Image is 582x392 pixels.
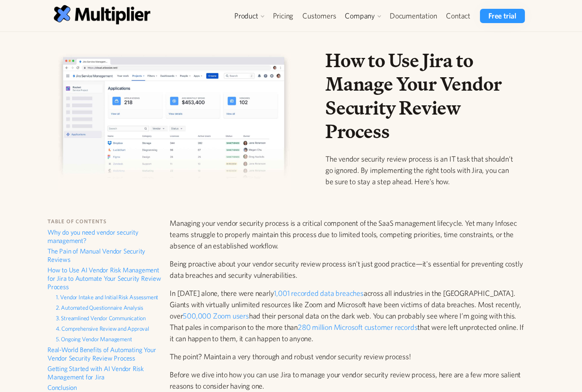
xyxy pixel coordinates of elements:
p: Before we dive into how you can use Jira to manage your vendor security review process, here are ... [170,369,528,392]
a: Getting Started with AI Vendor Risk Management for Jira [47,364,161,383]
p: In [DATE] alone, there were nearly across all industries in the [GEOGRAPHIC_DATA]. Giants with vi... [170,287,528,344]
img: How to Use Jira to Manage Your Vendor Security Review Process [58,53,292,190]
a: 280 million Microsoft customer records [298,323,417,332]
a: 5. Ongoing Vendor Management [56,335,161,345]
a: Contact [441,9,475,23]
a: 500,000 Zoom users [183,311,249,320]
p: Being proactive about your vendor security review process isn't just good practice—it's essential... [170,258,528,281]
a: Documentation [385,9,441,23]
h6: table of contents [47,217,161,226]
div: Company [341,9,385,23]
div: Product [234,11,258,21]
a: Free trial [480,9,525,23]
a: The Pain of Manual Vendor Security Reviews [47,247,161,266]
a: 1,001 recorded data breaches [274,289,363,298]
div: Product [230,9,268,23]
a: How to Use AI Vendor Risk Management for Jira to Automate Your Security Review Process [47,266,161,293]
p: The point? Maintain a very thorough and robust vendor security review process! [170,351,528,362]
a: Why do you need vendor security management? [47,228,161,247]
h1: How to Use Jira to Manage Your Vendor Security Review Process [325,49,518,143]
a: 1. Vendor Intake and Initial Risk Assessment [56,293,161,303]
div: Company [345,11,375,21]
a: Customers [298,9,341,23]
a: Real-World Benefits of Automating Your Vendor Security Review Process [47,345,161,364]
p: The vendor security review process is an IT task that shouldn’t go ignored. By implementing the r... [325,153,518,187]
a: 3. Streamlined Vendor Communication [56,314,161,324]
p: Managing your vendor security process is a critical component of the SaaS management lifecycle. Y... [170,217,528,251]
a: 2. Automated Questionnaire Analysis [56,303,161,314]
a: 4. Comprehensive Review and Approval [56,324,161,335]
a: Pricing [268,9,298,23]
